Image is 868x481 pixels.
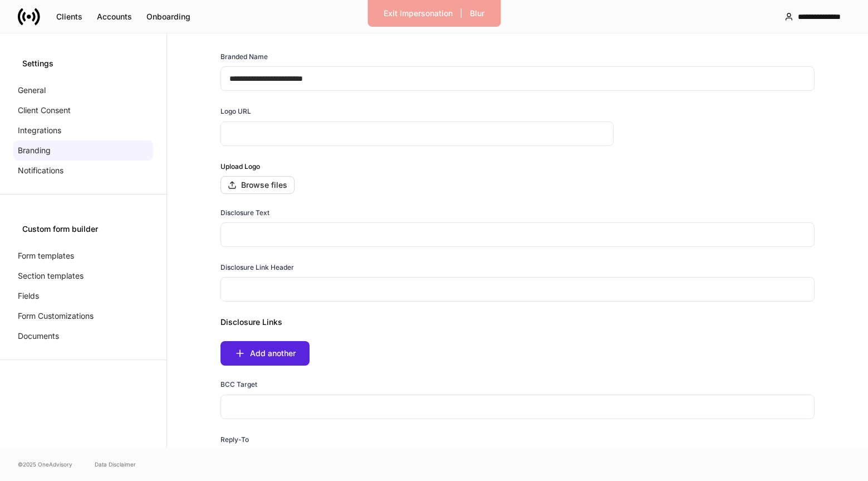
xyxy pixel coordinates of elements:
p: Fields [18,290,39,302]
a: Integrations [13,120,153,140]
div: Blur [470,8,484,19]
button: Blur [463,4,492,22]
a: Form Customizations [13,306,153,326]
a: Section templates [13,266,153,286]
a: Fields [13,286,153,306]
div: Browse files [241,179,287,191]
p: Form Customizations [18,310,94,322]
div: Add another [250,348,296,359]
a: Client Consent [13,100,153,120]
a: Form templates [13,246,153,266]
h6: Disclosure Link Header [220,262,294,273]
p: Branding [18,145,51,156]
p: General [18,85,46,96]
button: Browse files [220,176,295,194]
button: Onboarding [139,8,198,26]
h6: Disclosure Text [220,207,269,218]
p: Notifications [18,165,63,176]
div: Exit Impersonation [384,8,453,19]
span: © 2025 OneAdvisory [18,460,72,469]
p: Client Consent [18,105,71,116]
button: Accounts [90,8,139,26]
p: Form templates [18,250,74,261]
button: Add another [220,341,310,366]
a: Notifications [13,161,153,181]
h6: Branded Name [220,51,268,62]
p: Section templates [18,270,84,281]
a: Documents [13,326,153,346]
div: Accounts [97,11,132,22]
div: Onboarding [146,11,190,22]
div: Disclosure Links [212,303,815,328]
button: Exit Impersonation [376,4,460,22]
div: Clients [56,11,82,22]
p: Documents [18,331,59,342]
button: Clients [49,8,90,26]
a: Branding [13,140,153,161]
div: Settings [22,58,144,69]
h6: BCC Target [220,379,257,390]
div: Custom form builder [22,224,144,235]
a: Data Disclaimer [95,460,136,469]
p: Integrations [18,125,61,136]
h6: Reply-To [220,434,249,445]
a: General [13,80,153,100]
h6: Logo URL [220,106,251,116]
h6: Upload Logo [220,161,815,172]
